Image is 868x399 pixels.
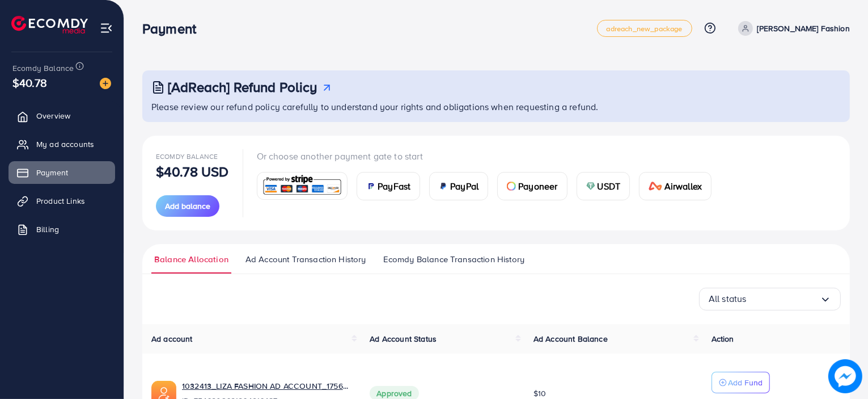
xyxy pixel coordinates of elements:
a: Billing [9,218,115,241]
span: $40.78 [12,74,47,91]
a: My ad accounts [9,133,115,156]
a: cardPayoneer [497,172,567,200]
img: menu [100,22,113,35]
img: card [261,174,344,198]
span: Ad Account Status [370,333,437,345]
a: [PERSON_NAME] Fashion [734,21,850,36]
input: Search for option [747,290,820,308]
img: logo [11,16,88,33]
a: Payment [9,161,115,184]
span: Ecomdy Balance [12,62,74,74]
a: cardPayFast [357,172,420,200]
p: Please review our refund policy carefully to understand your rights and obligations when requesti... [151,100,843,114]
a: cardPayPal [429,172,488,200]
span: Billing [36,224,59,235]
img: image [100,78,111,89]
span: Payment [36,167,68,178]
span: Add balance [165,200,210,212]
a: cardAirwallex [639,172,712,200]
span: Ad account [151,333,193,345]
span: Payoneer [518,179,557,193]
span: Product Links [36,195,85,207]
span: Action [712,333,734,345]
a: 1032413_LIZA FASHION AD ACCOUNT_1756987745322 [182,380,352,392]
span: adreach_new_package [607,25,683,32]
span: USDT [598,179,621,193]
span: PayFast [378,179,410,193]
span: Ecomdy Balance Transaction History [383,253,524,266]
a: Overview [9,104,115,127]
img: image [828,359,862,393]
img: card [507,182,516,191]
img: card [439,182,448,191]
p: [PERSON_NAME] Fashion [757,22,850,35]
h3: [AdReach] Refund Policy [168,79,317,95]
span: Airwallex [664,179,702,193]
div: Search for option [699,288,841,310]
a: Product Links [9,190,115,212]
p: Add Fund [728,376,763,389]
img: card [649,182,662,191]
a: card [257,172,348,200]
p: $40.78 USD [156,165,229,178]
span: All status [709,290,747,308]
p: Or choose another payment gate to start [257,149,721,163]
span: Overview [36,110,70,121]
span: My ad accounts [36,138,94,150]
button: Add Fund [712,372,770,393]
span: Ecomdy Balance [156,152,218,161]
span: Ad Account Balance [533,333,608,345]
a: adreach_new_package [597,20,692,37]
h3: Payment [142,20,205,37]
a: cardUSDT [577,172,630,200]
span: Balance Allocation [154,253,228,266]
span: $10 [533,388,546,399]
span: PayPal [450,179,479,193]
img: card [366,182,375,191]
span: Ad Account Transaction History [245,253,366,266]
button: Add balance [156,195,219,217]
img: card [586,182,595,191]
